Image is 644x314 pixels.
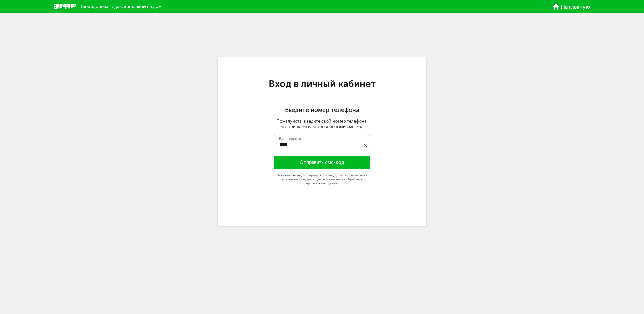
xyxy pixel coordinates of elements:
h1: Вход в личный кабинет [218,80,426,88]
div: Пожалуйста, введите свой номер телефона, мы пришлём вам проверочный смс-код [218,119,426,129]
div: Нажимая кнопку "Отправить смс-код", Вы соглашаетесь с условиями оферты и даете согласие на обрабо... [274,173,370,185]
a: На главную [553,4,590,10]
label: Ваш телефон [279,137,302,141]
span: Твоя здоровая еда с доставкой на дом [80,4,161,9]
a: Твоя здоровая еда с доставкой на дом [54,4,161,10]
span: На главную [561,4,590,10]
button: Отправить смс-код [274,156,370,169]
h2: Введите номер телефона [218,106,426,114]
